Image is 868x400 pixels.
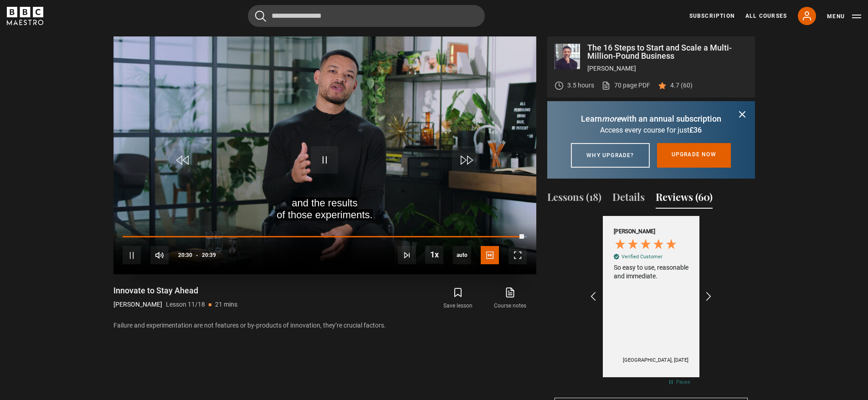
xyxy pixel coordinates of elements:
div: Pause [676,379,690,385]
div: Current quality: 1080p [453,246,471,264]
button: Toggle navigation [827,12,861,21]
p: Failure and experimentation are not features or by-products of innovation, they’re crucial factors. [113,321,536,330]
a: Course notes [484,285,536,312]
div: Pause carousel [668,378,690,386]
div: Progress Bar [123,236,526,238]
p: Learn with an annual subscription [558,113,744,125]
div: REVIEWS.io Carousel Scroll Left [589,286,599,308]
span: 20:30 [178,247,192,263]
button: Pause [123,246,141,264]
span: 20:39 [202,247,216,263]
a: Upgrade now [657,143,731,168]
a: Subscription [689,12,734,20]
button: Next Lesson [398,246,416,264]
p: 4.7 (60) [670,81,693,90]
p: Access every course for just [558,125,744,136]
video-js: Video Player [113,36,536,274]
button: Fullscreen [508,246,527,264]
button: Submit the search query [255,10,266,22]
div: So easy to use, reasonable and immediate. [614,263,688,281]
span: auto [453,246,471,264]
p: 3.5 hours [567,81,594,90]
div: [PERSON_NAME] [614,228,655,236]
span: £36 [689,126,702,134]
h1: Innovate to Stay Ahead [113,285,237,296]
p: [PERSON_NAME] [113,300,162,309]
div: 5 Stars [614,238,680,253]
div: [GEOGRAPHIC_DATA], [DATE] [623,357,688,364]
div: Customer reviews [598,216,704,377]
a: All Courses [745,12,787,20]
button: Lessons (18) [547,190,601,209]
div: Customer reviews carousel with auto-scroll controls [589,216,713,377]
button: Playback Rate [425,246,443,264]
svg: BBC Maestro [7,7,43,25]
button: Reviews (60) [656,190,713,209]
div: Review by Angela H, 5 out of 5 stars [598,216,704,377]
i: more [602,114,621,123]
a: 70 page PDF [601,81,650,90]
p: Lesson 11/18 [166,300,205,309]
button: Save lesson [432,285,484,312]
button: Captions [481,246,499,264]
p: The 16 Steps to Start and Scale a Multi-Million-Pound Business [587,44,748,60]
span: - [196,252,198,258]
p: [PERSON_NAME] [587,64,748,73]
p: 21 mins [215,300,237,309]
button: Details [612,190,645,209]
div: REVIEWS.io Carousel Scroll Right [703,286,713,308]
input: Search [248,5,485,27]
a: Why upgrade? [571,143,649,168]
button: Mute [150,246,169,264]
div: Verified Customer [621,253,663,260]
